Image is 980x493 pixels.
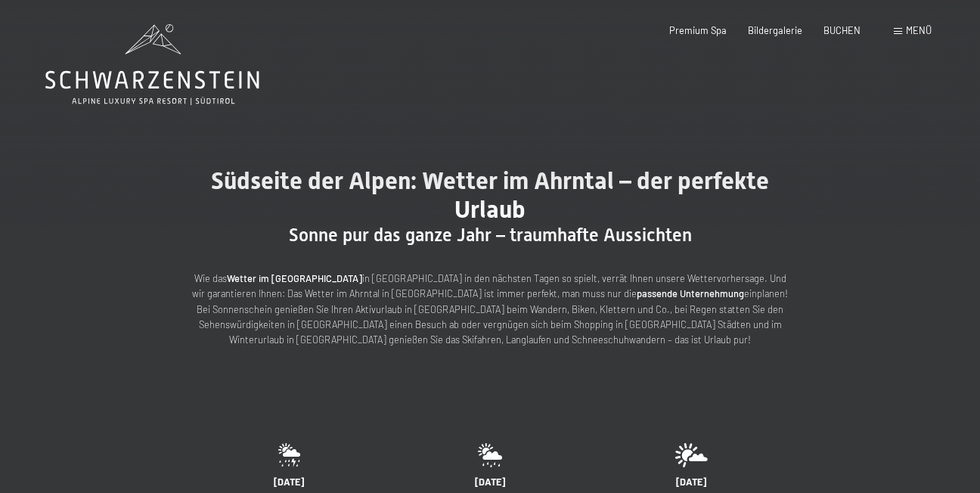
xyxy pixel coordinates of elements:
a: Premium Spa [669,24,727,36]
a: Bildergalerie [748,24,802,36]
strong: Wetter im [GEOGRAPHIC_DATA] [227,272,362,284]
span: Menü [906,24,932,36]
span: [DATE] [475,476,505,488]
strong: passende Unternehmung [637,287,744,299]
p: Wie das in [GEOGRAPHIC_DATA] in den nächsten Tagen so spielt, verrät Ihnen unsere Wettervorhersag... [188,271,792,348]
a: BUCHEN [823,24,861,36]
span: Sonne pur das ganze Jahr – traumhafte Aussichten [289,225,692,246]
span: Südseite der Alpen: Wetter im Ahrntal – der perfekte Urlaub [211,166,769,224]
span: [DATE] [274,476,304,488]
span: [DATE] [676,476,706,488]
